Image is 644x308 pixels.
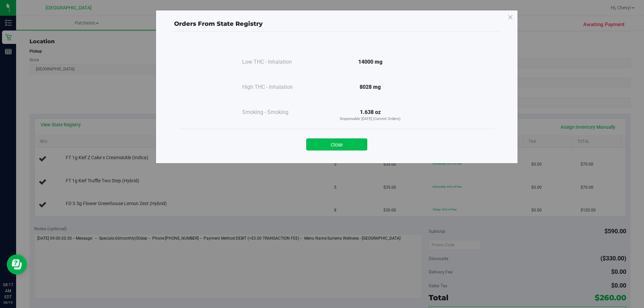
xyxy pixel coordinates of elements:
[309,116,431,122] p: Dispensable [DATE] (Current Orders)
[242,108,309,116] div: Smoking - Smoking
[306,138,367,150] button: Close
[309,108,431,122] div: 1.638 oz
[7,254,27,274] iframe: Resource center
[242,83,309,91] div: High THC - Inhalation
[174,20,263,27] span: Orders From State Registry
[309,83,431,91] div: 8028 mg
[242,58,309,66] div: Low THC - Inhalation
[309,58,431,66] div: 14000 mg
